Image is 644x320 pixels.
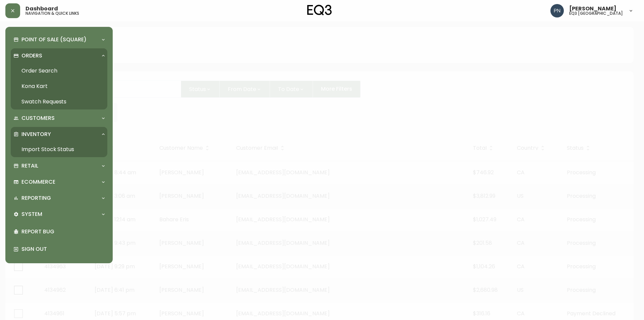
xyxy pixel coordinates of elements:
div: Orders [11,48,107,63]
div: Customers [11,111,107,126]
div: Reporting [11,191,107,205]
div: Report Bug [11,223,107,240]
p: Orders [21,52,42,59]
p: Point of Sale (Square) [21,36,87,43]
div: System [11,207,107,222]
p: System [21,211,42,218]
img: logo [307,5,332,15]
p: Inventory [21,131,51,138]
p: Ecommerce [21,178,55,186]
p: Customers [21,115,55,122]
span: Dashboard [25,6,58,11]
a: Order Search [11,63,107,79]
a: Import Stock Status [11,142,107,157]
h5: navigation & quick links [25,11,79,15]
div: Inventory [11,127,107,142]
div: Point of Sale (Square) [11,32,107,47]
p: Sign Out [21,245,105,253]
img: 496f1288aca128e282dab2021d4f4334 [550,4,564,17]
h5: eq3 [GEOGRAPHIC_DATA] [569,11,623,15]
p: Reporting [21,194,51,202]
p: Report Bug [21,228,105,235]
p: Retail [21,162,38,170]
div: Retail [11,158,107,173]
div: Ecommerce [11,175,107,189]
a: Swatch Requests [11,94,107,109]
span: [PERSON_NAME] [569,6,616,11]
div: Sign Out [11,240,107,258]
a: Kona Kart [11,79,107,94]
